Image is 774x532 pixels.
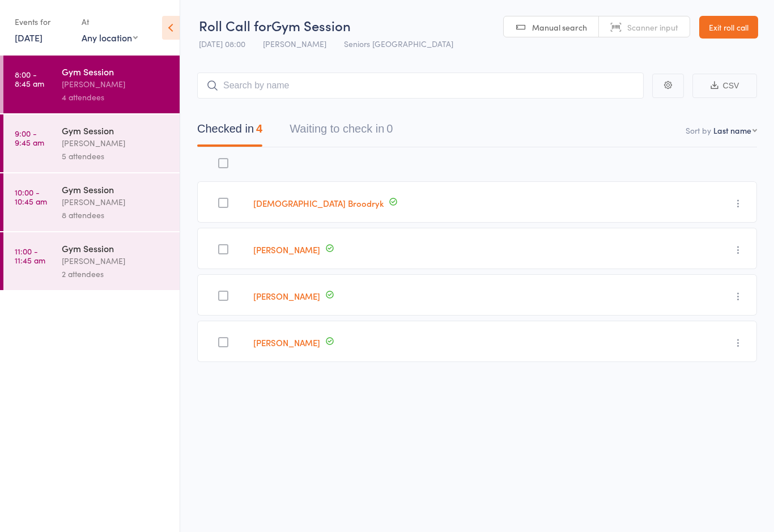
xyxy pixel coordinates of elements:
[62,267,170,280] div: 2 attendees
[3,173,180,231] a: 10:00 -10:45 amGym Session[PERSON_NAME]8 attendees
[290,117,393,147] button: Waiting to check in0
[3,56,180,113] a: 8:00 -8:45 amGym Session[PERSON_NAME]4 attendees
[253,290,320,302] a: [PERSON_NAME]
[62,150,170,163] div: 5 attendees
[62,254,170,267] div: [PERSON_NAME]
[15,70,44,88] time: 8:00 - 8:45 am
[62,208,170,222] div: 8 attendees
[15,31,42,44] a: [DATE]
[62,65,170,78] div: Gym Session
[199,38,245,49] span: [DATE] 08:00
[3,232,180,290] a: 11:00 -11:45 amGym Session[PERSON_NAME]2 attendees
[686,125,711,136] label: Sort by
[15,129,44,147] time: 9:00 - 9:45 am
[62,124,170,137] div: Gym Session
[253,197,384,209] a: [DEMOGRAPHIC_DATA] Broodryk
[62,91,170,104] div: 4 attendees
[197,73,644,99] input: Search by name
[82,12,138,31] div: At
[263,38,326,49] span: [PERSON_NAME]
[271,16,351,35] span: Gym Session
[15,12,70,31] div: Events for
[62,78,170,91] div: [PERSON_NAME]
[256,122,262,135] div: 4
[386,122,393,135] div: 0
[62,137,170,150] div: [PERSON_NAME]
[699,16,758,39] a: Exit roll call
[713,125,751,136] div: Last name
[692,74,757,98] button: CSV
[62,183,170,195] div: Gym Session
[3,114,180,172] a: 9:00 -9:45 amGym Session[PERSON_NAME]5 attendees
[197,117,262,147] button: Checked in4
[82,31,138,44] div: Any location
[253,244,320,256] a: [PERSON_NAME]
[344,38,453,49] span: Seniors [GEOGRAPHIC_DATA]
[199,16,271,35] span: Roll Call for
[253,337,320,348] a: [PERSON_NAME]
[532,22,587,33] span: Manual search
[15,246,45,265] time: 11:00 - 11:45 am
[62,195,170,208] div: [PERSON_NAME]
[15,188,47,206] time: 10:00 - 10:45 am
[62,242,170,254] div: Gym Session
[627,22,678,33] span: Scanner input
